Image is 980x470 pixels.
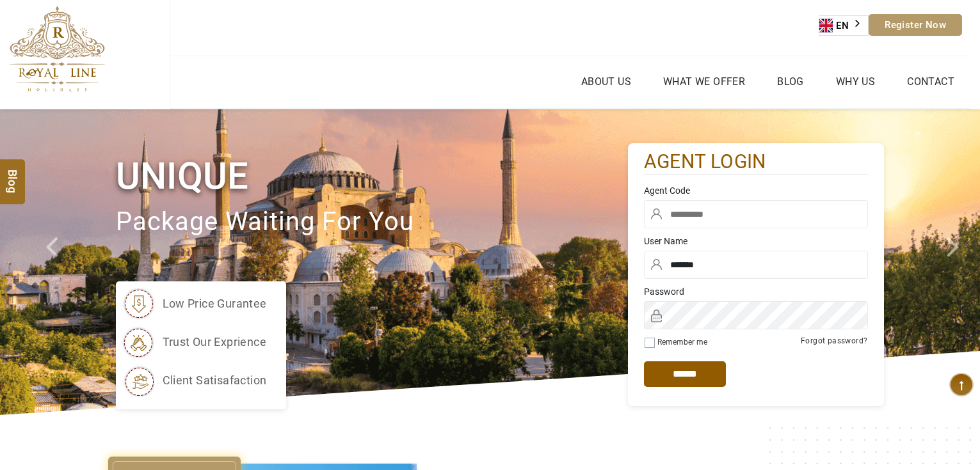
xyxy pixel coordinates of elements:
[578,72,634,91] a: About Us
[644,150,868,175] h2: agent login
[819,15,869,36] div: Language
[869,14,962,36] a: Register Now
[801,336,867,345] a: Forgot password?
[122,326,267,358] li: trust our exprience
[819,15,869,36] aside: Language selected: English
[4,169,21,180] span: Blog
[116,201,628,244] p: package waiting for you
[29,109,79,415] a: Check next prev
[10,6,105,92] img: The Royal Line Holidays
[644,285,868,298] label: Password
[904,72,958,91] a: Contact
[660,72,748,91] a: What we Offer
[122,288,267,320] li: low price gurantee
[644,184,868,197] label: Agent Code
[774,72,807,91] a: Blog
[931,109,980,415] a: Check next image
[833,72,878,91] a: Why Us
[644,235,868,247] label: User Name
[122,364,267,396] li: client satisafaction
[116,152,628,200] h1: Unique
[657,338,707,347] label: Remember me
[819,16,868,35] a: EN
